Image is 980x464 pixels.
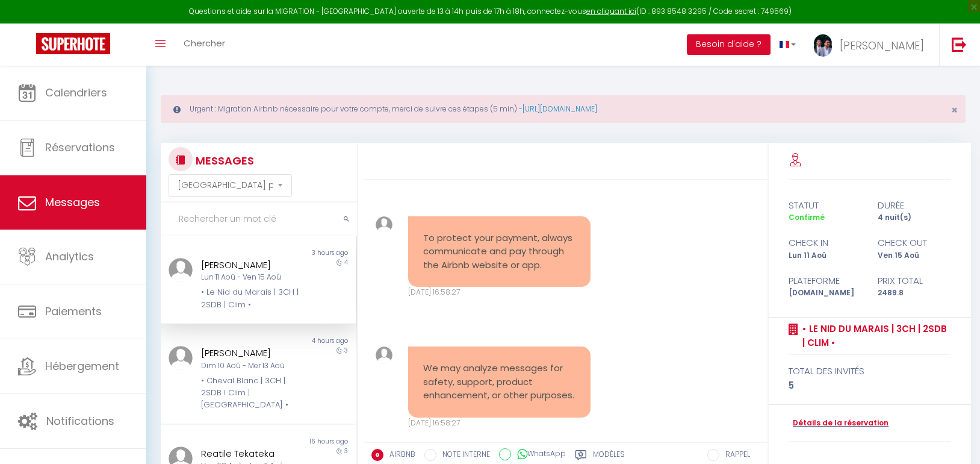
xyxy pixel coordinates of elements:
[45,140,115,155] span: Réservations
[798,322,951,350] a: • Le Nid du Marais | 3CH | 2SDB | Clim •
[951,105,958,116] button: Close
[870,274,959,288] div: Prix total
[870,236,959,250] div: check out
[789,378,951,393] div: 5
[45,85,107,100] span: Calendriers
[586,6,636,16] a: en cliquant ici
[423,362,575,403] pre: We may analyze messages for safety, support, product enhancement, or other purposes.
[781,236,870,250] div: check in
[344,258,348,267] span: 4
[201,447,299,461] div: Reatile Tekateka
[45,249,94,264] span: Analytics
[258,437,356,447] div: 16 hours ago
[344,447,348,456] span: 3
[258,336,356,346] div: 4 hours ago
[46,413,114,428] span: Notifications
[929,413,980,464] iframe: LiveChat chat widget
[781,274,870,288] div: Plateforme
[45,304,102,319] span: Paiements
[951,102,958,118] span: ×
[383,449,415,462] label: AIRBNB
[805,24,939,66] a: ... [PERSON_NAME]
[781,250,870,262] div: Lun 11 Aoû
[376,346,393,364] img: ...
[789,418,889,429] a: Détails de la réservation
[169,346,193,370] img: ...
[840,38,924,53] span: [PERSON_NAME]
[789,364,951,378] div: total des invités
[593,449,625,464] label: Modèles
[870,212,959,224] div: 4 nuit(s)
[201,258,299,272] div: [PERSON_NAME]
[201,360,299,372] div: Dim 10 Aoû - Mer 13 Aoû
[193,147,254,174] h3: MESSAGES
[719,449,750,462] label: RAPPEL
[687,34,771,55] button: Besoin d'aide ?
[870,287,959,299] div: 2489.8
[376,216,393,234] img: ...
[523,104,597,114] a: [URL][DOMAIN_NAME]
[201,375,299,412] div: • Cheval Blanc | 3CH | 2SDB I Clim | [GEOGRAPHIC_DATA] •
[201,286,299,311] div: • Le Nid du Marais | 3CH | 2SDB | Clim •
[408,287,590,298] div: [DATE] 16:58:27
[169,258,193,282] img: ...
[201,346,299,360] div: [PERSON_NAME]
[408,418,590,429] div: [DATE] 16:58:27
[781,198,870,213] div: statut
[201,272,299,283] div: Lun 11 Aoû - Ven 15 Aoû
[436,449,490,462] label: NOTE INTERNE
[175,24,234,66] a: Chercher
[161,95,966,123] div: Urgent : Migration Airbnb nécessaire pour votre compte, merci de suivre ces étapes (5 min) -
[870,198,959,213] div: durée
[184,37,225,49] span: Chercher
[781,287,870,299] div: [DOMAIN_NAME]
[161,202,357,236] input: Rechercher un mot clé
[870,250,959,262] div: Ven 15 Aoû
[45,359,119,374] span: Hébergement
[36,33,110,54] img: Super Booking
[258,248,356,258] div: 3 hours ago
[45,195,100,210] span: Messages
[952,37,967,52] img: logout
[344,346,348,355] span: 3
[511,448,566,462] label: WhatsApp
[814,34,832,57] img: ...
[423,231,575,272] pre: To protect your payment, always communicate and pay through the Airbnb website or app.
[789,212,825,222] span: Confirmé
